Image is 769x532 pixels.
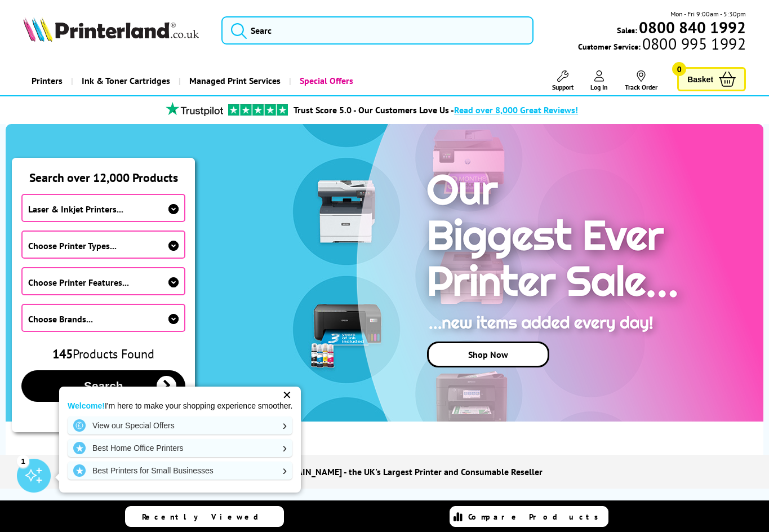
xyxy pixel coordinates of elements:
[142,512,270,522] span: Recently Viewed
[454,104,578,116] span: Read over 8,000 Great Reviews!
[552,83,574,91] span: Support
[670,8,746,19] span: Mon - Fri 9:00am - 5:30pm
[625,70,657,91] a: Track Order
[28,313,93,325] span: Choose Brands...
[672,62,686,76] span: 0
[228,104,288,116] img: trustpilot rating
[68,439,292,457] a: Best Home Office Printers
[21,370,185,402] button: Search
[289,66,362,95] a: Special Offers
[617,25,637,36] span: Sales:
[125,506,284,527] a: Recently Viewed
[641,38,746,49] span: 0800 995 1992
[578,38,746,52] span: Customer Service:
[427,342,549,367] a: Shop Now
[590,83,608,91] span: Log In
[68,416,292,435] a: View our Special Offers
[52,346,73,362] span: 145
[71,66,179,95] a: Ink & Toner Cartridges
[21,410,185,423] button: reset
[84,379,123,393] span: Search
[221,16,534,45] input: Searc
[468,512,604,522] span: Compare Products
[637,22,746,33] a: 0800 840 1992
[279,387,295,403] div: ✕
[450,506,608,527] a: Compare Products
[552,70,574,91] a: Support
[687,72,713,87] span: Basket
[28,240,117,251] span: Choose Printer Types...
[68,462,292,480] a: Best Printers for Small Businesses
[68,401,105,410] strong: Welcome!
[161,102,228,116] img: trustpilot rating
[590,70,608,91] a: Log In
[82,66,170,95] span: Ink & Toner Cartridges
[226,466,543,477] h1: Welcome to [DOMAIN_NAME] - the UK's Largest Printer and Consumable Reseller
[23,17,207,44] a: Printerland Logo
[23,66,71,95] a: Printers
[12,158,194,185] div: Search over 12,000 Products
[294,104,578,116] a: Trust Score 5.0 - Our Customers Love Us -Read over 8,000 Great Reviews!
[28,277,129,288] span: Choose Printer Features...
[23,17,199,42] img: Printerland Logo
[28,203,123,215] span: Laser & Inkjet Printers...
[68,401,292,411] p: I'm here to make your shopping experience smoother.
[17,455,29,467] div: 1
[639,17,746,38] b: 0800 840 1992
[179,66,289,95] a: Managed Print Services
[677,67,746,91] a: Basket 0
[21,346,185,362] div: Products Found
